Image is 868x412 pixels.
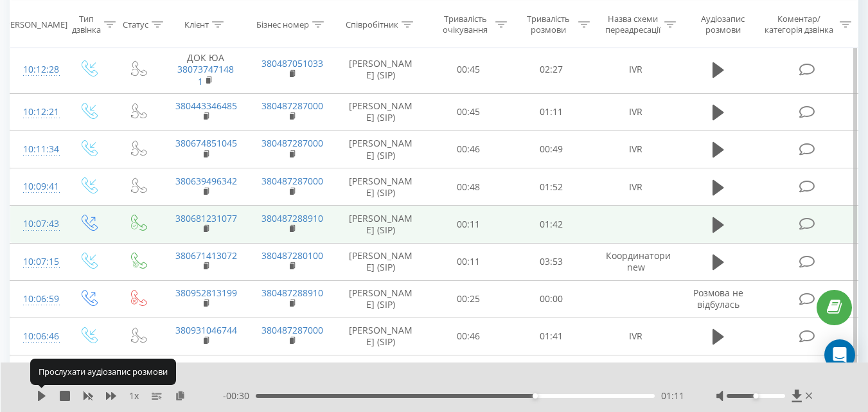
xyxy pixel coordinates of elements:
a: 380931046744 [175,324,237,336]
div: 10:06:06 [23,361,50,386]
div: 10:11:34 [23,137,50,162]
td: 00:11 [427,206,510,243]
td: 00:13 [427,355,510,393]
td: [PERSON_NAME] (SIP) [335,243,427,280]
div: [PERSON_NAME] [3,19,67,30]
div: Accessibility label [533,393,538,399]
td: IVR [593,130,679,168]
td: [PERSON_NAME] (SIP) [335,130,427,168]
div: 10:07:15 [23,249,50,274]
div: Тип дзвінка [72,13,101,35]
td: 01:42 [510,206,593,243]
div: Аудіозапис розмови [691,13,756,35]
div: Бізнес номер [256,19,309,30]
td: 03:53 [510,243,593,280]
td: 00:45 [427,46,510,94]
div: Співробітник [346,19,398,30]
td: 00:48 [427,168,510,206]
a: 380487288910 [261,287,323,299]
td: 00:11 [427,243,510,280]
td: [PERSON_NAME] (SIP) [335,168,427,206]
div: 10:07:43 [23,211,50,237]
td: [PERSON_NAME] (SIP) [335,318,427,355]
td: Координатори new [593,243,679,280]
div: 10:09:41 [23,174,50,199]
a: 380487051033 [261,57,323,69]
div: Тривалість розмови [522,13,575,35]
div: 10:12:28 [23,57,50,82]
td: 00:45 [427,93,510,130]
div: Назва схеми переадресації [605,13,661,35]
span: 1 x [129,390,139,402]
td: 02:27 [510,46,593,94]
a: 380951555555 [175,361,237,373]
td: [PERSON_NAME] (SIP) [335,206,427,243]
a: 380487280100 [261,249,323,262]
td: IVR [593,46,679,94]
div: Статус [123,19,148,30]
a: 380952813199 [175,287,237,299]
a: 380487287000 [261,324,323,336]
div: Коментар/категорія дзвінка [761,13,837,35]
div: Прослухати аудіозапис розмови [30,359,176,384]
td: 00:25 [427,280,510,318]
td: [PERSON_NAME] (SIP) [335,46,427,94]
td: 00:00 [510,280,593,318]
div: 10:06:46 [23,324,50,349]
td: 00:28 [510,355,593,393]
a: 380487288910 [261,361,323,373]
div: Open Intercom Messenger [824,339,855,370]
a: 380681231077 [175,212,237,224]
td: IVR [593,318,679,355]
div: 10:06:59 [23,287,50,312]
td: 01:52 [510,168,593,206]
span: Розмова не відбулась [693,287,743,310]
a: 380443346485 [175,100,237,112]
a: 380487287000 [261,175,323,187]
a: 380671413072 [175,249,237,262]
td: ДОК ЮА [163,46,249,94]
div: 10:12:21 [23,100,50,125]
span: - 00:30 [223,390,256,402]
td: 00:46 [427,130,510,168]
div: Клієнт [184,19,209,30]
div: Тривалість очікування [439,13,492,35]
td: 01:11 [510,93,593,130]
a: 380737471481 [177,63,234,87]
td: [PERSON_NAME] (SIP) [335,280,427,318]
span: 01:11 [661,390,684,402]
td: IVR [593,93,679,130]
a: 380487288910 [261,212,323,224]
a: 380639496342 [175,175,237,187]
a: 380487287000 [261,100,323,112]
td: 01:41 [510,318,593,355]
a: 380487287000 [261,137,323,149]
td: 00:46 [427,318,510,355]
td: 00:49 [510,130,593,168]
td: [PERSON_NAME] (SIP) [335,93,427,130]
a: 380674851045 [175,137,237,149]
div: Accessibility label [753,393,758,399]
td: IVR [593,168,679,206]
td: [PERSON_NAME] (SIP) [335,355,427,393]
